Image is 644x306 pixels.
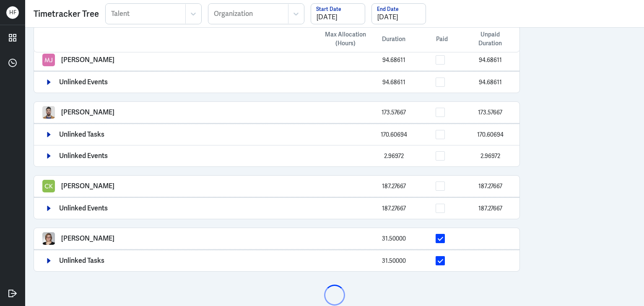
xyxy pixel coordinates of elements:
[384,152,404,160] span: 2.96972
[382,182,406,190] span: 187.27667
[61,109,114,116] p: [PERSON_NAME]
[382,35,405,44] span: Duration
[382,78,405,86] span: 94.68611
[478,109,502,116] span: 173.57667
[372,4,426,24] input: End Date
[382,109,406,116] span: 173.57667
[415,35,469,44] div: Paid
[318,30,373,48] div: Max Allocation (Hours)
[42,232,55,245] img: Robyn Hochstetler
[59,131,104,138] p: Unlinked Tasks
[382,56,405,64] span: 94.68611
[59,152,108,160] p: Unlinked Events
[42,180,55,192] img: Charu KANOJIA
[59,257,104,265] p: Unlinked Tasks
[42,106,55,119] img: Marlon Jamera
[61,235,114,242] p: [PERSON_NAME]
[469,30,511,48] span: Unpaid Duration
[478,182,502,190] span: 187.27667
[382,235,406,242] span: 31.50000
[479,56,502,64] span: 94.68611
[42,54,55,66] img: Muhamad Luthfi Juliansyah
[382,257,406,265] span: 31.50000
[477,131,504,138] span: 170.60694
[382,205,406,212] span: 187.27667
[6,6,19,19] div: H F
[479,78,502,86] span: 94.68611
[61,56,114,64] p: [PERSON_NAME]
[59,205,108,212] p: Unlinked Events
[34,8,99,20] div: Timetracker Tree
[478,205,502,212] span: 187.27667
[61,182,114,190] p: [PERSON_NAME]
[480,152,500,160] span: 2.96972
[381,131,407,138] span: 170.60694
[59,78,108,86] p: Unlinked Events
[311,4,365,24] input: Start Date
